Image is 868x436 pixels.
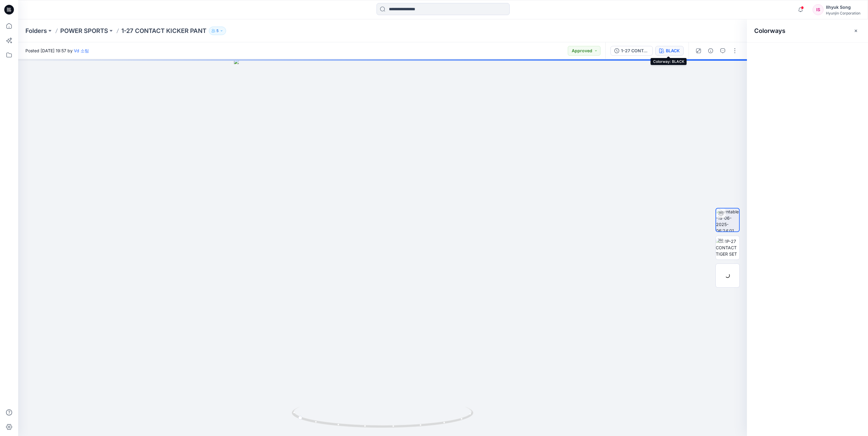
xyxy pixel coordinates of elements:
[813,4,824,15] div: IS
[706,46,715,56] button: Details
[74,48,89,53] a: Vd 소팀
[60,27,108,35] a: POWER SPORTS
[826,11,860,15] div: Hyunjin Corporation
[209,27,226,35] button: 5
[621,47,649,54] div: 1-27 CONTACT TIGER JERSEY
[610,46,653,56] button: 1-27 CONTACT TIGER JERSEY
[666,47,680,54] div: BLACK
[25,27,47,35] a: Folders
[216,27,219,34] p: 5
[25,47,89,54] span: Posted [DATE] 19:57 by
[826,4,860,11] div: Ilhyuk Song
[716,208,739,231] img: turntable-19-06-2025-06:24:01
[121,27,206,35] p: 1-27 CONTACT KICKER PANT
[655,46,684,56] button: BLACK
[754,27,785,34] h2: Colorways
[716,238,739,257] img: 1J1P-27 CONTACT TIGER SET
